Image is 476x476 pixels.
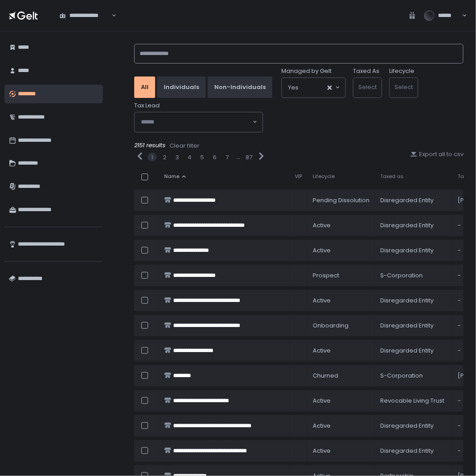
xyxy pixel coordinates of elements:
[226,153,229,161] button: 7
[410,150,463,158] button: Export all to csv
[134,102,160,110] span: Tax Lead
[54,6,116,25] div: Search for option
[288,83,298,92] span: Yes
[141,83,149,91] div: All
[313,347,331,355] span: active
[214,83,266,91] div: Non-Individuals
[380,173,404,180] span: Taxed as
[389,67,414,75] label: Lifecycle
[188,153,192,161] button: 4
[380,322,447,330] div: Disregarded Entity
[313,196,370,204] span: pending Dissolution
[163,153,166,161] button: 2
[169,141,200,150] button: Clear filter
[380,196,447,204] div: Disregarded Entity
[313,322,348,330] span: onboarding
[282,78,345,98] div: Search for option
[380,447,447,455] div: Disregarded Entity
[110,11,111,20] input: Search for option
[313,422,331,430] span: active
[236,153,240,161] div: ...
[380,297,447,305] div: Disregarded Entity
[246,153,253,161] button: 87
[157,76,206,98] button: Individuals
[313,447,331,455] span: active
[380,422,447,430] div: Disregarded Entity
[380,347,447,355] div: Disregarded Entity
[313,272,339,280] span: prospect
[208,76,272,98] button: Non-Individuals
[313,221,331,229] span: active
[141,118,252,127] input: Search for option
[380,272,447,280] div: S-Corporation
[170,142,200,150] div: Clear filter
[380,397,447,405] div: Revocable Living Trust
[313,173,335,180] span: Lifecycle
[281,67,331,75] span: Managed by Gelt
[200,153,204,161] button: 5
[295,173,302,180] span: VIP
[395,83,413,91] span: Select
[298,83,327,92] input: Search for option
[134,141,463,150] div: 2151 results
[313,397,331,405] span: active
[380,372,447,380] div: S-Corporation
[313,246,331,255] span: active
[134,76,155,98] button: All
[164,83,199,91] div: Individuals
[353,67,379,75] label: Taxed As
[213,153,217,161] button: 6
[175,153,179,161] button: 3
[313,297,331,305] span: active
[313,372,338,380] span: churned
[327,85,332,90] button: Clear Selected
[164,173,179,180] span: Name
[135,112,263,132] div: Search for option
[380,221,447,229] div: Disregarded Entity
[380,246,447,255] div: Disregarded Entity
[358,83,377,91] span: Select
[151,153,153,161] button: 1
